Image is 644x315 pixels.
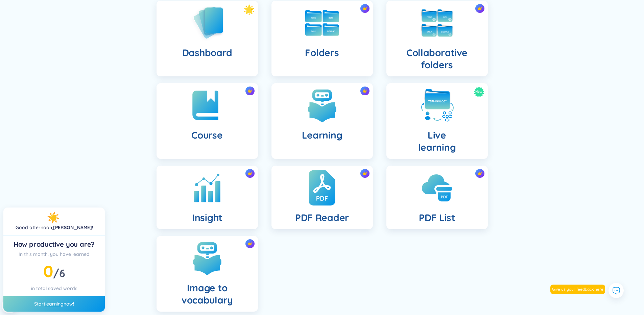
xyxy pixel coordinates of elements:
h4: Learning [302,129,342,141]
a: crown iconLearning [265,83,380,159]
div: In this month, you have learned [9,250,99,258]
div: ! [16,224,93,231]
h4: PDF List [419,212,455,224]
a: Dashboard [150,1,265,76]
h4: Collaborative folders [392,47,482,71]
a: crown iconPDF List [380,166,495,229]
div: Start now! [3,296,105,312]
div: How productive you are? [9,240,99,249]
a: crown iconPDF Reader [265,166,380,229]
div: in total saved words [9,285,99,292]
img: crown icon [477,171,482,176]
h4: Insight [192,212,222,224]
a: crown iconFolders [265,1,380,76]
h4: Image to vocabulary [162,282,253,306]
a: crown iconInsight [150,166,265,229]
img: crown icon [362,89,367,93]
span: / [53,266,65,280]
img: crown icon [247,171,252,176]
h4: Folders [305,47,339,59]
span: 0 [43,261,53,281]
img: crown icon [477,6,482,11]
a: learning [45,301,64,307]
img: crown icon [362,6,367,11]
img: crown icon [247,89,252,93]
h4: PDF Reader [295,212,349,224]
img: crown icon [247,241,252,246]
a: crown iconCourse [150,83,265,159]
span: Good afternoon , [16,224,53,231]
a: [PERSON_NAME] [53,224,92,231]
a: NewLivelearning [380,83,495,159]
img: crown icon [362,171,367,176]
span: 6 [59,266,65,280]
h4: Live learning [418,129,456,153]
h4: Course [191,129,222,141]
a: crown iconImage to vocabulary [150,236,265,312]
a: crown iconCollaborative folders [380,1,495,76]
span: New [475,87,482,97]
h4: Dashboard [182,47,232,59]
